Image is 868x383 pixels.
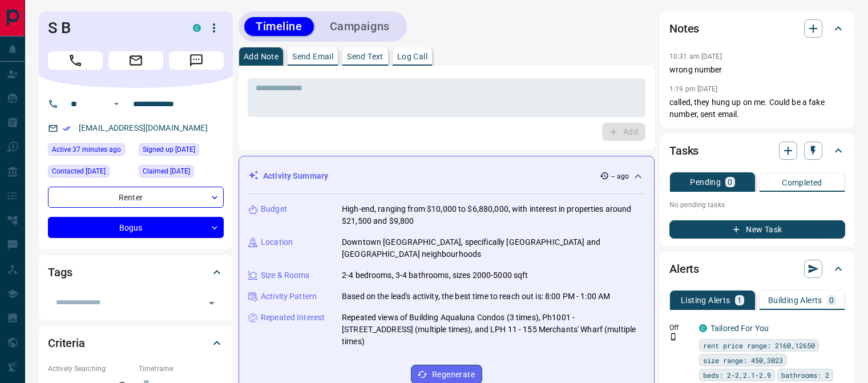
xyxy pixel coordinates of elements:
h1: S B [48,19,176,37]
h2: Notes [669,19,699,38]
div: Activity Summary-- ago [248,166,645,187]
p: No pending tasks [669,196,845,213]
svg: Push Notification Only [669,333,677,341]
div: Wed Nov 17 2021 [139,143,224,159]
p: Size & Rooms [261,269,310,281]
p: Downtown [GEOGRAPHIC_DATA], specifically [GEOGRAPHIC_DATA] and [GEOGRAPHIC_DATA] neighbourhoods [342,236,645,260]
span: bathrooms: 2 [781,369,829,381]
h2: Tags [48,263,72,281]
p: -- ago [611,171,629,182]
button: Open [110,97,123,111]
p: wrong number [669,64,845,76]
p: Listing Alerts [681,296,730,304]
div: condos.ca [699,324,707,332]
div: Alerts [669,255,845,283]
p: 10:31 am [DATE] [669,53,722,61]
p: Timeframe: [139,364,224,374]
span: Call [48,51,103,70]
p: Repeated views of Building Aqualuna Condos (3 times), Ph1001 - [STREET_ADDRESS] (multiple times),... [342,312,645,348]
p: Location [261,236,293,248]
span: beds: 2-2,2.1-2.9 [703,369,771,381]
p: Send Text [347,53,383,61]
p: Actively Searching: [48,364,133,374]
div: Fri Sep 12 2025 [48,143,133,159]
p: Activity Summary [263,170,328,182]
span: Active 37 minutes ago [52,144,121,155]
p: High-end, ranging from $10,000 to $6,880,000, with interest in properties around $21,500 and $9,800 [342,203,645,227]
p: Based on the lead's activity, the best time to reach out is: 8:00 PM - 1:00 AM [342,291,610,303]
div: Renter [48,187,224,208]
span: Message [169,51,224,70]
p: Pending [690,178,721,186]
button: New Task [669,220,845,239]
div: Bogus [48,217,224,238]
p: Log Call [397,53,427,61]
button: Campaigns [318,17,401,36]
h2: Criteria [48,334,85,352]
p: Add Note [244,53,278,61]
p: Completed [782,179,822,187]
a: Tailored For You [710,324,769,333]
p: Off [669,322,692,333]
p: called, they hung up on me. Could be a fake number, sent email. [669,96,845,120]
span: Email [108,51,163,70]
div: Tags [48,259,224,286]
p: Send Email [292,53,333,61]
span: Contacted [DATE] [52,166,106,177]
div: Notes [669,15,845,42]
h2: Tasks [669,142,699,160]
div: Tasks [669,137,845,164]
h2: Alerts [669,260,699,278]
p: 1 [737,296,742,304]
span: size range: 450,3023 [703,354,783,366]
div: condos.ca [193,24,201,32]
p: 2-4 bedrooms, 3-4 bathrooms, sizes 2000-5000 sqft [342,269,528,281]
svg: Email Verified [63,124,71,132]
p: 0 [829,296,834,304]
p: 0 [728,178,732,186]
p: Repeated Interest [261,312,325,324]
p: Activity Pattern [261,291,317,303]
div: Criteria [48,329,224,357]
div: Wed Nov 17 2021 [139,165,224,181]
span: Signed up [DATE] [143,144,195,155]
p: Building Alerts [768,296,822,304]
div: Tue Dec 14 2021 [48,165,133,181]
p: Budget [261,203,287,215]
span: Claimed [DATE] [143,166,190,177]
a: [EMAIL_ADDRESS][DOMAIN_NAME] [79,123,208,132]
span: rent price range: 2160,12650 [703,340,815,351]
p: 1:19 pm [DATE] [669,85,718,93]
button: Timeline [244,17,314,36]
button: Open [204,295,220,311]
